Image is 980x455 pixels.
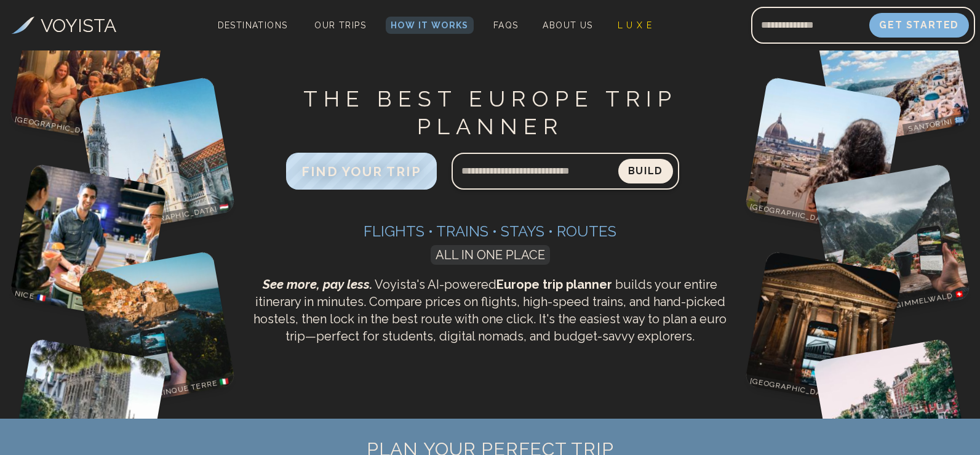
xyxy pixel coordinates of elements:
button: Get Started [869,13,969,38]
img: Rome [744,251,902,409]
span: Destinations [213,15,293,52]
span: How It Works [391,20,469,30]
a: How It Works [386,17,474,34]
a: FIND YOUR TRIP [286,167,436,179]
input: Email address [751,10,869,40]
span: FAQs [493,20,519,30]
h1: THE BEST EUROPE TRIP PLANNER [250,85,730,140]
span: FIND YOUR TRIP [301,164,421,179]
button: Build [618,159,673,183]
h3: Flights • Trains • Stays • Routes [250,222,730,241]
span: ALL IN ONE PLACE [431,245,550,265]
img: Cinque Terre [78,251,236,409]
a: VOYISTA [12,12,116,39]
button: FIND YOUR TRIP [286,153,436,190]
a: FAQs [488,17,524,34]
h3: VOYISTA [41,12,116,39]
a: About Us [538,17,597,34]
img: Florence [744,76,902,235]
input: Search query [452,156,618,186]
span: Our Trips [314,20,366,30]
p: Nice 🇫🇷 [9,287,52,305]
p: Voyista's AI-powered builds your entire itinerary in minutes. Compare prices on flights, high-spe... [250,276,730,345]
img: Budapest [78,76,236,235]
a: L U X E [613,17,658,34]
strong: Europe trip planner [496,277,612,292]
a: Our Trips [309,17,371,34]
span: L U X E [618,20,653,30]
img: Gimmelwald [813,163,971,321]
img: Voyista Logo [12,17,34,34]
span: See more, pay less. [263,277,372,292]
img: Nice [9,163,167,321]
span: About Us [543,20,592,30]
